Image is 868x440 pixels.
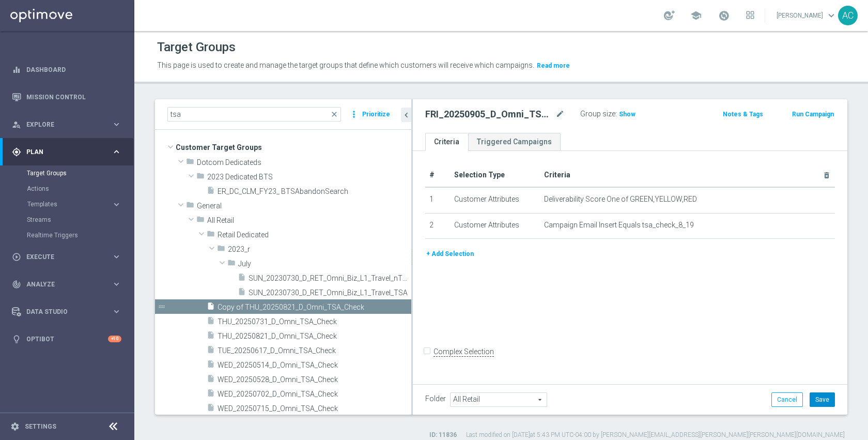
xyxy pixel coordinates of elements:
[26,149,112,155] span: Plan
[238,260,411,268] span: July
[207,302,215,314] i: insert_drive_file
[361,108,392,122] button: Prioritize
[12,280,21,289] i: track_changes
[27,181,133,196] div: Actions
[11,280,122,289] button: track_changes Analyze keyboard_arrow_right
[838,6,858,25] div: AC
[690,10,702,21] span: school
[11,66,122,74] button: equalizer Dashboard
[619,111,636,118] span: Show
[425,248,475,260] button: + Add Selection
[12,307,112,316] div: Data Studio
[186,157,194,169] i: folder
[615,110,617,118] label: :
[11,335,122,343] button: lightbulb Optibot +10
[450,163,540,187] th: Selection Type
[207,216,411,225] span: All Retail
[27,200,122,208] button: Templates keyboard_arrow_right
[27,196,133,212] div: Templates
[12,325,121,353] div: Optibot
[249,274,411,283] span: SUN_20230730_D_RET_Omni_Biz_L1_Travel_nTSA
[218,332,411,341] span: THU_20250821_D_Omni_TSA_Check
[207,230,215,241] i: folder
[27,185,107,193] a: Actions
[238,273,246,285] i: insert_drive_file
[12,147,112,157] div: Plan
[12,83,121,111] div: Mission Control
[27,201,112,207] div: Templates
[27,165,133,181] div: Target Groups
[112,279,121,289] i: keyboard_arrow_right
[26,309,112,315] span: Data Studio
[433,347,494,357] label: Complex Selection
[218,317,411,326] span: THU_20250731_D_Omni_TSA_Check
[112,307,121,316] i: keyboard_arrow_right
[12,280,112,289] div: Analyze
[425,108,553,120] h2: FRI_20250905_D_Omni_TSA_Check
[218,404,411,413] span: WED_20250715_D_Omni_TSA_Check
[207,316,215,328] i: insert_drive_file
[217,244,225,256] i: folder
[450,213,540,239] td: Customer Attributes
[425,163,450,187] th: #
[218,375,411,384] span: WED_20250528_D_Omni_TSA_Check
[218,187,411,196] span: ER_DC_CLM_FY23_ BTSAbandonSearch
[810,392,835,407] button: Save
[425,187,450,213] td: 1
[186,201,194,213] i: folder
[25,423,56,430] a: Settings
[167,107,341,122] input: Quick find group or folder
[12,120,21,129] i: person_search
[11,120,122,129] div: person_search Explore keyboard_arrow_right
[11,253,122,261] button: play_circle_outline Execute keyboard_arrow_right
[544,195,697,204] span: Deliverability Score One of GREEN,YELLOW,RED
[11,93,122,101] button: Mission Control
[27,216,107,224] a: Streams
[544,171,570,179] span: Criteria
[771,392,803,407] button: Cancel
[207,374,215,386] i: insert_drive_file
[544,221,694,230] span: Campaign Email Insert Equals tsa_check_8_19
[197,202,411,210] span: General
[112,252,121,262] i: keyboard_arrow_right
[207,389,215,401] i: insert_drive_file
[112,147,121,157] i: keyboard_arrow_right
[791,109,835,120] button: Run Campaign
[330,110,338,118] span: close
[425,213,450,239] td: 2
[227,259,236,270] i: folder
[112,200,121,209] i: keyboard_arrow_right
[466,431,845,439] label: Last modified on [DATE] at 5:43 PM UTC-04:00 by [PERSON_NAME][EMAIL_ADDRESS][PERSON_NAME][PERSON_...
[425,133,468,151] a: Criteria
[207,403,215,415] i: insert_drive_file
[207,173,411,181] span: 2023 Dedicated BTS
[12,335,21,344] i: lightbulb
[27,201,101,207] span: Templates
[26,254,112,260] span: Execute
[207,360,215,372] i: insert_drive_file
[112,119,121,129] i: keyboard_arrow_right
[27,227,133,243] div: Realtime Triggers
[157,61,534,69] span: This page is used to create and manage the target groups that define which customers will receive...
[349,107,359,122] i: more_vert
[207,186,215,198] i: insert_drive_file
[722,109,764,120] button: Notes & Tags
[196,215,205,227] i: folder
[196,172,205,184] i: folder
[12,147,21,157] i: gps_fixed
[401,108,411,122] button: chevron_left
[823,171,831,179] i: delete_forever
[536,60,571,71] button: Read more
[27,212,133,227] div: Streams
[218,390,411,399] span: WED_20250702_D_Omni_TSA_Check
[157,40,236,55] h1: Target Groups
[238,287,246,299] i: insert_drive_file
[11,308,122,316] button: Data Studio keyboard_arrow_right
[176,140,411,155] span: Customer Target Groups
[26,56,121,83] a: Dashboard
[27,231,107,239] a: Realtime Triggers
